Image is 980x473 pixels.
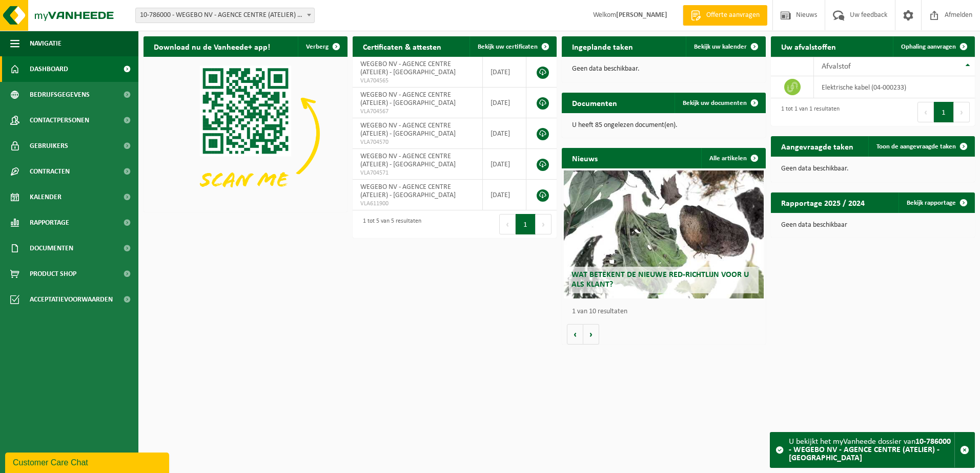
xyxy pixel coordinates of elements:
span: Toon de aangevraagde taken [876,143,956,150]
p: 1 van 10 resultaten [572,308,761,315]
h2: Certificaten & attesten [353,36,452,56]
a: Ophaling aanvragen [893,36,974,57]
span: Product Shop [30,261,76,287]
h2: Uw afvalstoffen [771,36,846,56]
span: Bedrijfsgegevens [30,82,90,107]
button: Previous [499,214,516,234]
a: Bekijk uw certificaten [469,36,556,57]
span: VLA704571 [360,169,475,177]
strong: 10-786000 - WEGEBO NV - AGENCE CENTRE (ATELIER) - [GEOGRAPHIC_DATA] [789,438,951,462]
td: [DATE] [483,149,526,180]
span: Contactpersonen [30,107,89,133]
span: Gebruikers [30,133,68,159]
button: 1 [516,214,536,234]
span: Rapportage [30,210,69,235]
span: WEGEBO NV - AGENCE CENTRE (ATELIER) - [GEOGRAPHIC_DATA] [360,122,456,138]
span: WEGEBO NV - AGENCE CENTRE (ATELIER) - [GEOGRAPHIC_DATA] [360,183,456,199]
iframe: chat widget [5,450,171,473]
strong: [PERSON_NAME] [616,11,667,19]
button: Volgende [583,324,599,345]
div: 1 tot 5 van 5 resultaten [358,213,421,235]
a: Bekijk rapportage [899,192,974,213]
span: Navigatie [30,31,62,56]
h2: Ingeplande taken [562,36,643,56]
span: Afvalstof [822,62,851,71]
td: [DATE] [483,118,526,149]
a: Bekijk uw kalender [686,36,765,57]
span: 10-786000 - WEGEBO NV - AGENCE CENTRE (ATELIER) - VILVOORDE [135,8,315,23]
td: [DATE] [483,57,526,88]
a: Toon de aangevraagde taken [868,136,974,157]
p: U heeft 85 ongelezen document(en). [572,122,756,129]
span: WEGEBO NV - AGENCE CENTRE (ATELIER) - [GEOGRAPHIC_DATA] [360,153,456,168]
span: Dashboard [30,56,68,82]
span: VLA611900 [360,200,475,208]
span: VLA704570 [360,138,475,146]
h2: Rapportage 2025 / 2024 [771,192,875,212]
h2: Aangevraagde taken [771,136,864,156]
td: elektrische kabel (04-000233) [814,76,975,98]
span: Documenten [30,235,73,261]
h2: Documenten [562,93,627,113]
span: Verberg [306,44,329,50]
button: Next [536,214,552,234]
span: Bekijk uw documenten [683,100,747,106]
button: Verberg [298,36,346,57]
button: Next [954,102,970,122]
span: Bekijk uw kalender [694,44,747,50]
h2: Download nu de Vanheede+ app! [144,36,280,56]
td: [DATE] [483,180,526,210]
span: Contracten [30,159,70,184]
span: Bekijk uw certificaten [478,44,538,50]
span: Offerte aanvragen [704,10,762,20]
span: Kalender [30,184,62,210]
span: Ophaling aanvragen [901,44,956,50]
a: Offerte aanvragen [683,5,767,26]
button: Previous [917,102,934,122]
span: VLA704565 [360,77,475,85]
h2: Nieuws [562,148,608,168]
span: 10-786000 - WEGEBO NV - AGENCE CENTRE (ATELIER) - VILVOORDE [136,8,314,23]
button: 1 [934,102,954,122]
span: Acceptatievoorwaarden [30,287,113,312]
a: Bekijk uw documenten [675,93,765,113]
span: VLA704567 [360,107,475,116]
a: Alle artikelen [701,148,765,168]
p: Geen data beschikbaar. [781,165,965,173]
span: WEGEBO NV - AGENCE CENTRE (ATELIER) - [GEOGRAPHIC_DATA] [360,60,456,76]
p: Geen data beschikbaar. [572,66,756,73]
div: 1 tot 1 van 1 resultaten [776,101,840,123]
button: Vorige [567,324,583,345]
a: Wat betekent de nieuwe RED-richtlijn voor u als klant? [564,170,764,298]
span: WEGEBO NV - AGENCE CENTRE (ATELIER) - [GEOGRAPHIC_DATA] [360,91,456,107]
img: Download de VHEPlus App [144,57,348,210]
div: U bekijkt het myVanheede dossier van [789,433,954,467]
p: Geen data beschikbaar [781,222,965,229]
span: Wat betekent de nieuwe RED-richtlijn voor u als klant? [571,271,749,289]
td: [DATE] [483,88,526,118]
